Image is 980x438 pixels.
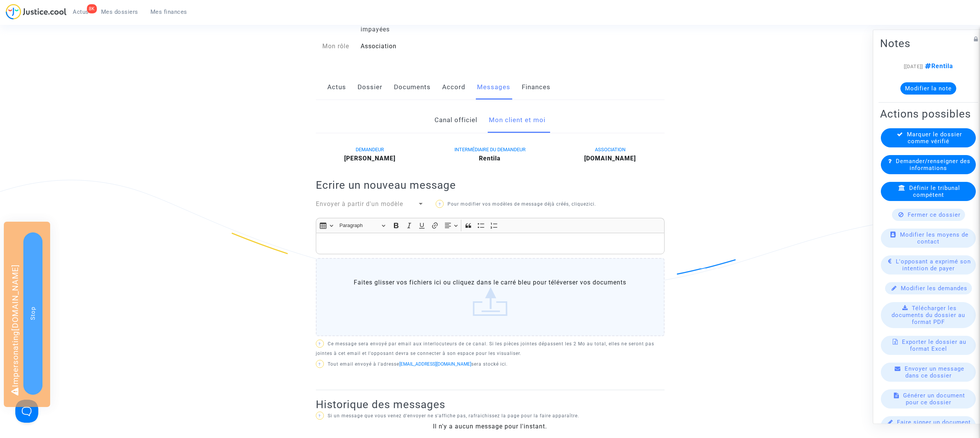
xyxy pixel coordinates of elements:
span: Télécharger les documents du dossier au format PDF [892,305,965,325]
span: Rentila [923,62,953,70]
p: Si un message que vous venez d'envoyer ne s'affiche pas, rafraichissez la page pour la faire appa... [316,411,665,421]
span: Mes finances [150,8,187,15]
a: [EMAIL_ADDRESS][DOMAIN_NAME] [399,361,471,367]
span: Envoyer un message dans ce dossier [905,365,964,379]
a: Mes finances [144,6,193,18]
a: Actus [327,75,346,100]
a: ici [589,201,595,207]
a: Mon client et moi [489,108,546,133]
a: Messages [477,75,510,100]
span: Marquer le dossier comme vérifié [907,131,962,145]
button: Modifier la note [900,82,956,95]
span: ? [318,414,321,418]
button: Stop [23,232,42,395]
span: Demander/renseigner des informations [896,158,970,172]
span: Faire signer un document à un participant [897,419,971,433]
h2: Ecrire un nouveau message [316,178,665,192]
span: Modifier les demandes [901,285,967,292]
span: Exporter le dossier au format Excel [902,338,966,352]
a: Dossier [358,75,382,100]
span: [[DATE]] [904,64,923,69]
span: Définir le tribunal compétent [909,185,960,198]
div: Mon rôle [310,42,355,51]
a: Documents [394,75,431,100]
span: Générer un document pour ce dossier [903,392,965,406]
a: Finances [522,75,550,100]
span: Stop [29,307,36,320]
span: Actus [73,8,89,15]
div: Association [355,42,490,51]
p: Ce message sera envoyé par email aux interlocuteurs de ce canal. Si les pièces jointes dépassent ... [316,339,665,358]
div: Rich Text Editor, main [316,233,665,254]
span: Paragraph [340,221,379,230]
b: [DOMAIN_NAME] [584,155,636,162]
a: Mes dossiers [95,6,144,18]
span: ? [318,362,321,366]
a: 8KActus [67,6,95,18]
button: Paragraph [336,220,389,232]
h2: Notes [880,37,977,50]
a: Canal officiel [434,108,477,133]
span: Fermer ce dossier [908,211,960,218]
span: INTERMÉDIAIRE DU DEMANDEUR [454,147,526,152]
span: L'opposant a exprimé son intention de payer [896,258,971,272]
span: ASSOCIATION [595,147,626,152]
b: Rentila [479,155,501,162]
h2: Actions possibles [880,107,977,121]
p: Pour modifier vos modèles de message déjà créés, cliquez . [436,199,604,209]
span: Modifier les moyens de contact [900,231,969,245]
span: DEMANDEUR [356,147,384,152]
div: 8K [87,4,97,13]
span: Envoyer à partir d'un modèle [316,200,403,208]
span: ? [318,342,321,346]
b: [PERSON_NAME] [344,155,395,162]
img: jc-logo.svg [6,4,67,20]
p: Tout email envoyé à l'adresse sera stocké ici. [316,360,665,369]
span: Mes dossiers [101,8,138,15]
div: Il n'y a aucun message pour l'instant. [316,422,665,431]
div: Editor toolbar [316,218,665,233]
div: Impersonating [4,222,50,407]
span: ? [439,202,441,206]
h2: Historique des messages [316,398,665,411]
iframe: Help Scout Beacon - Open [15,400,38,423]
a: Accord [442,75,465,100]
